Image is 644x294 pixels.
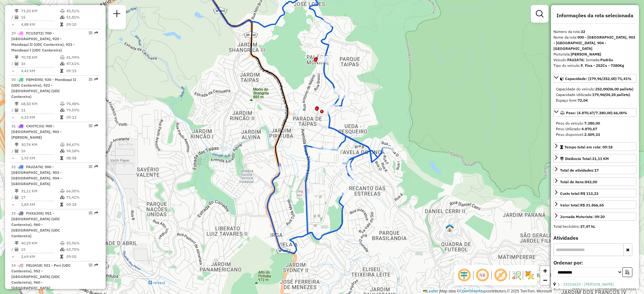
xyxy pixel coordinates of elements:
td: 41,99% [66,54,98,61]
a: Nova sessão e pesquisa [111,8,123,22]
i: Tempo total em rota [60,203,63,206]
strong: FAU2A76 [567,57,583,62]
strong: 900 - [GEOGRAPHIC_DATA], 903 - [GEOGRAPHIC_DATA], 904 - [GEOGRAPHIC_DATA] [553,35,635,51]
td: 73,20 KM [21,8,60,14]
strong: R$ 31.866,65 [580,203,604,207]
i: % de utilização do peso [60,9,65,13]
strong: (06,00 pallets) [608,87,633,91]
div: Motorista: [553,51,636,57]
td: 4,42 KM [21,68,60,74]
div: Nome da rota: [553,35,636,51]
div: Map data © contributors,© 2025 TomTom, Microsoft [421,289,553,294]
a: Leaflet [423,289,438,293]
td: 09:18 [66,201,98,208]
img: Fluxo de ruas [511,270,521,280]
strong: 32 [581,29,585,34]
span: 29 - [11,31,75,52]
span: Ocultar deslocamento [457,268,472,283]
span: Exibir rótulo [493,268,508,283]
div: Total hectolitro: [553,224,636,229]
div: Capacidade Utilizada: [556,92,634,98]
td: 94,18% [66,148,98,154]
span: CKH7C33 [26,124,43,128]
td: 1,83 KM [21,201,60,208]
em: Opções [89,124,92,128]
h4: Atividades [553,235,636,241]
td: 15 [21,14,60,20]
h4: Informações da rota selecionada [553,13,636,19]
td: 09:15 [66,68,98,74]
i: % de utilização da cubagem [60,15,65,19]
span: FCU1D72 [26,31,42,35]
span: Peso do veículo: [556,121,600,126]
strong: 17 [594,168,599,173]
a: Custo total:R$ 113,23 [553,189,636,197]
td: 16 [21,61,60,67]
i: Distância Total [15,102,19,106]
td: 09:12 [66,114,98,120]
i: % de utilização da cubagem [60,248,65,251]
em: Opções [89,165,92,168]
span: 32 - [11,164,62,186]
span: | 951 - [GEOGRAPHIC_DATA] (UDC Cantareira), 960 - [GEOGRAPHIC_DATA] (UDC Cantareira) [11,211,60,238]
em: Rota exportada [94,124,98,128]
span: 31 - [11,124,62,140]
i: % de utilização do peso [60,189,65,193]
i: % de utilização do peso [60,143,65,147]
td: = [11,155,14,161]
td: / [11,14,14,20]
em: Opções [89,78,92,81]
span: | 920 - Mandaqui II (UDC Cantareira), 922 - [GEOGRAPHIC_DATA] (UDC Cantareira) [11,77,76,99]
td: / [11,61,14,67]
td: 16 [21,148,60,154]
td: 15 [21,246,60,253]
div: Tipo do veículo: [553,63,636,68]
i: Total de Atividades [15,15,19,19]
em: Opções [89,211,92,215]
td: / [11,246,14,253]
strong: 2.509,33 [584,132,600,137]
i: % de utilização do peso [60,56,65,59]
i: Total de Atividades [15,248,19,251]
td: 09:10 [66,21,98,28]
span: | 900 - [GEOGRAPHIC_DATA], 903 - [GEOGRAPHIC_DATA], 904 - [GEOGRAPHIC_DATA] [11,164,62,186]
div: Distância Total: [560,156,609,162]
span: | 700 - [GEOGRAPHIC_DATA], 920 - Mandaqui II (UDC Cantareira), 923 - Mandaqui I (UDC Cantareira) [11,31,75,52]
td: = [11,68,14,74]
em: Opções [89,31,92,35]
span: | [439,289,440,293]
td: 70,78 KM [21,54,60,61]
a: Exibir filtros [533,8,546,20]
div: Capacidade: (179,96/252,00) 71,41% [553,84,636,106]
div: Espaço livre: [556,98,634,103]
td: = [11,201,14,208]
td: 75,48% [66,101,98,107]
span: Capacidade: (179,96/252,00) 71,41% [565,76,631,81]
span: Total de atividades: [560,168,599,173]
div: Número da rota: [553,29,636,35]
em: Rota exportada [94,78,98,81]
span: FEL0418 [26,263,41,268]
td: 40,29 KM [21,240,60,246]
i: Distância Total [15,56,19,59]
i: Total de Atividades [15,62,19,66]
span: + [543,267,547,275]
td: = [11,21,14,28]
i: Tempo total em rota [60,156,63,160]
i: Distância Total [15,9,19,13]
td: 11 [21,107,60,113]
strong: R$ 113,23 [580,191,598,196]
td: 45,51% [66,8,98,14]
div: Capacidade do veículo: [556,86,634,92]
a: OpenStreetMap [460,289,486,293]
span: | 900 - [GEOGRAPHIC_DATA], 903 - [PERSON_NAME] [11,124,62,140]
i: % de utilização do peso [60,102,65,106]
span: 30 - [11,77,76,99]
td: 66,00% [66,188,98,194]
strong: 843,00 [585,179,597,184]
div: Peso: (4.870,67/7.380,00) 66,00% [553,118,636,140]
span: − [543,276,547,284]
strong: 37,47 hL [580,224,595,229]
span: 31,11 KM [592,156,609,161]
strong: Padrão [600,57,613,62]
